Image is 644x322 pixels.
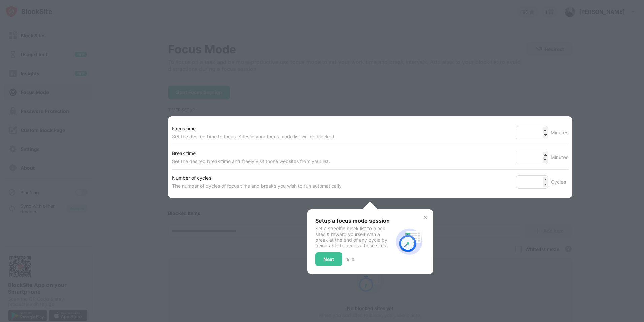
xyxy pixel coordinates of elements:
div: Set the desired break time and freely visit those websites from your list. [172,157,330,165]
div: Focus time [172,125,336,133]
div: 1 of 3 [346,257,354,262]
div: Number of cycles [172,174,343,182]
img: x-button.svg [423,215,428,220]
div: Break time [172,149,330,157]
div: Setup a focus mode session [315,217,393,224]
div: Minutes [551,129,568,137]
div: Set the desired time to focus. Sites in your focus mode list will be blocked. [172,133,336,141]
div: Set a specific block list to block sites & reward yourself with a break at the end of any cycle b... [315,225,393,248]
div: Minutes [551,153,568,161]
div: Next [323,257,334,262]
img: focus-mode-timer.svg [393,225,425,258]
div: Cycles [551,178,568,186]
div: The number of cycles of focus time and breaks you wish to run automatically. [172,182,343,190]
